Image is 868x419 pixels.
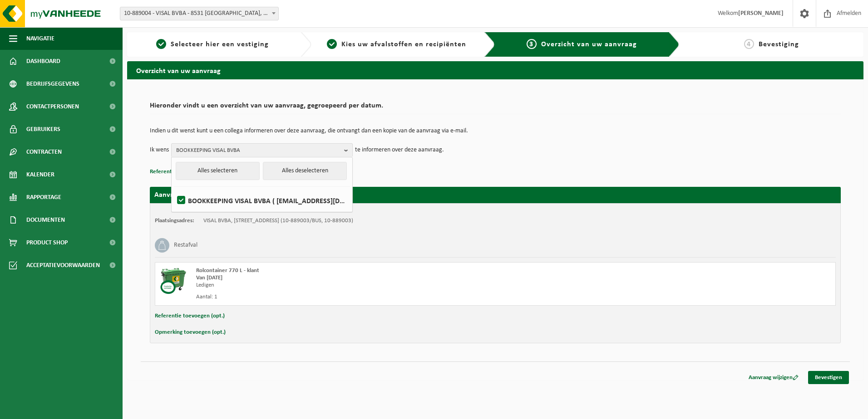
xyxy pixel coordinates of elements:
button: Alles deselecteren [263,162,347,180]
button: Alles selecteren [176,162,260,180]
td: VISAL BVBA, [STREET_ADDRESS] (10-889003/BUS, 10-889003) [203,217,353,224]
h2: Overzicht van uw aanvraag [127,61,863,79]
span: Bevestiging [759,41,799,48]
h3: Restafval [174,238,197,253]
a: Aanvraag wijzigen [742,371,805,384]
img: WB-0770-CU.png [160,267,187,294]
p: te informeren over deze aanvraag. [355,143,444,157]
span: Selecteer hier een vestiging [171,41,269,48]
strong: Van [DATE] [196,275,222,281]
span: Kies uw afvalstoffen en recipiënten [341,41,466,48]
strong: [PERSON_NAME] [738,10,784,17]
h2: Hieronder vindt u een overzicht van uw aanvraag, gegroepeerd per datum. [150,102,841,114]
strong: Aanvraag voor [DATE] [154,191,222,199]
span: Gebruikers [26,118,60,141]
p: Ik wens [150,143,169,157]
span: Dashboard [26,50,60,73]
div: Aantal: 1 [196,293,532,301]
span: 1 [156,39,166,49]
a: Bevestigen [808,371,849,384]
span: Documenten [26,209,65,231]
strong: Plaatsingsadres: [155,218,194,224]
span: Navigatie [26,27,54,50]
span: 4 [744,39,754,49]
span: 3 [527,39,537,49]
span: Bedrijfsgegevens [26,73,79,95]
button: BOOKKEEPING VISAL BVBA [171,143,353,157]
span: 2 [327,39,337,49]
button: Referentie toevoegen (opt.) [155,310,225,322]
span: Contactpersonen [26,95,79,118]
span: Overzicht van uw aanvraag [541,41,637,48]
label: BOOKKEEPING VISAL BVBA ( [EMAIL_ADDRESS][DOMAIN_NAME] ) [175,194,348,207]
span: Kalender [26,163,54,186]
p: Indien u dit wenst kunt u een collega informeren over deze aanvraag, die ontvangt dan een kopie v... [150,128,841,134]
button: Referentie toevoegen (opt.) [150,166,220,178]
a: 1Selecteer hier een vestiging [132,39,293,50]
button: Opmerking toevoegen (opt.) [155,326,226,338]
span: Rolcontainer 770 L - klant [196,268,259,273]
span: 10-889004 - VISAL BVBA - 8531 HULSTE, POTTERIEHOEK 6 [120,7,279,20]
span: Contracten [26,141,62,163]
span: Acceptatievoorwaarden [26,254,100,277]
div: Ledigen [196,282,532,289]
a: 2Kies uw afvalstoffen en recipiënten [316,39,478,50]
span: Rapportage [26,186,61,209]
span: 10-889004 - VISAL BVBA - 8531 HULSTE, POTTERIEHOEK 6 [120,7,278,20]
span: Product Shop [26,231,68,254]
span: BOOKKEEPING VISAL BVBA [176,144,340,157]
